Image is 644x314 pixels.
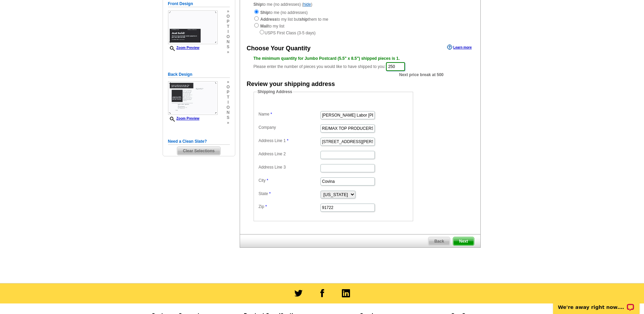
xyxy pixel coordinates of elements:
[240,1,480,36] div: to me (no addresses) ( )
[549,293,644,314] iframe: LiveChat chat widget
[259,124,320,130] label: Company
[226,50,229,55] span: »
[226,9,229,14] span: »
[226,39,229,45] span: n
[168,138,230,145] h5: Need a Clean Slate?
[254,29,467,36] div: USPS First Class (3-5 days)
[226,14,229,19] span: o
[247,44,311,53] div: Choose Your Quantity
[168,71,230,78] h5: Back Design
[257,89,293,95] legend: Shipping Address
[168,117,200,120] a: Zoom Preview
[168,81,218,115] img: small-thumb.jpg
[259,138,320,144] label: Address Line 1
[226,45,229,50] span: s
[303,2,311,7] a: hide
[226,90,229,95] span: p
[177,147,220,155] span: Clear Selections
[226,29,229,34] span: i
[226,85,229,90] span: o
[226,24,229,29] span: t
[260,10,269,15] strong: Ship
[247,80,335,89] div: Review your shipping address
[299,17,308,22] strong: ship
[226,80,229,85] span: »
[168,46,200,50] a: Zoom Preview
[168,11,218,44] img: small-thumb.jpg
[447,45,472,50] a: Learn more
[226,120,229,125] span: »
[226,19,229,24] span: p
[226,95,229,100] span: t
[254,55,467,72] div: Please enter the number of pieces you would like to have shipped to you:
[254,9,467,36] div: to me (no addresses) to my list but them to me to my list
[254,55,467,62] div: The minimum quantity for Jumbo Postcard (5.5" x 8.5") shipped pieces is 1.
[226,105,229,110] span: o
[453,237,474,245] span: Next
[259,177,320,184] label: City
[259,204,320,210] label: Zip
[168,1,230,7] h5: Front Design
[399,72,444,78] span: Next price break at 500
[259,191,320,197] label: State
[259,164,320,170] label: Address Line 3
[226,34,229,39] span: o
[259,151,320,157] label: Address Line 2
[226,115,229,120] span: s
[428,237,450,246] a: Back
[428,237,450,245] span: Back
[260,17,277,22] strong: Address
[254,2,262,7] strong: Ship
[226,100,229,105] span: i
[259,111,320,117] label: Name
[226,110,229,115] span: n
[260,24,268,29] strong: Mail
